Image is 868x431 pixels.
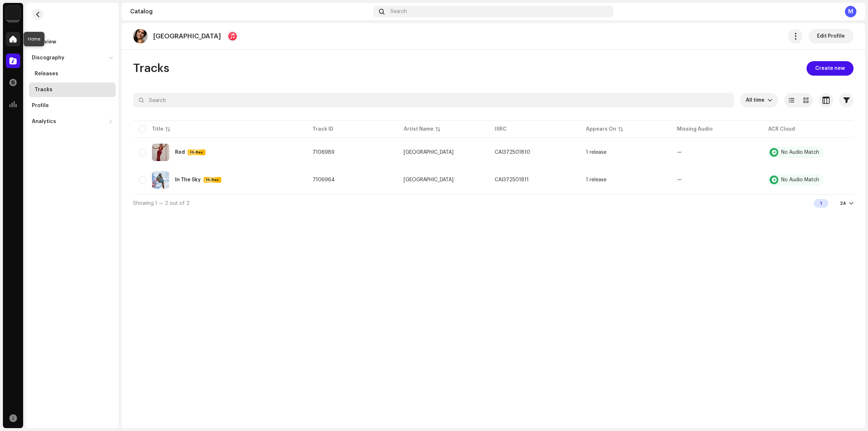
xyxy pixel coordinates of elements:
[29,35,116,49] re-m-nav-item: Overview
[175,177,201,182] div: In The Sky
[35,87,52,93] div: Tracks
[840,200,846,206] div: 24
[152,171,169,189] img: 3a9502ce-633e-4124-9c05-292b34fbd615
[32,119,56,124] div: Analytics
[677,150,757,155] re-a-table-badge: —
[807,61,854,76] button: Create new
[495,150,530,155] div: CAI372501810
[130,9,370,14] div: Catalog
[495,177,529,182] div: CAI372501811
[152,144,169,161] img: 36f59d34-d0f8-4ed9-adc7-77e22b548e49
[390,9,407,14] span: Search
[32,39,56,45] div: Overview
[808,29,854,43] button: Edit Profile
[32,55,64,61] div: Discography
[746,93,767,107] span: All time
[312,177,335,182] span: 7106964
[188,150,205,155] span: Hi-Res
[845,6,856,17] div: M
[175,150,185,155] div: Red
[781,150,819,155] div: No Audio Match
[32,103,49,109] div: Profile
[586,177,607,182] div: 1 release
[312,150,335,155] span: 7106989
[404,150,483,155] span: Persia
[35,71,58,77] div: Releases
[29,51,116,97] re-m-nav-dropdown: Discography
[204,177,221,182] span: Hi-Res
[133,93,734,107] input: Search
[6,6,20,20] img: 190830b2-3b53-4b0d-992c-d3620458de1d
[767,93,773,107] div: dropdown trigger
[404,150,454,155] div: [GEOGRAPHIC_DATA]
[133,29,148,43] img: f3b58ac3-2069-4f83-92f6-d4cc5018d74c
[133,201,190,206] span: Showing 1 — 2 out of 2
[404,177,454,182] div: [GEOGRAPHIC_DATA]
[152,126,163,133] div: Title
[817,29,845,43] span: Edit Profile
[586,177,665,182] span: 1 release
[29,114,116,129] re-m-nav-dropdown: Analytics
[814,199,828,208] div: 1
[153,33,221,40] p: [GEOGRAPHIC_DATA]
[586,150,665,155] span: 1 release
[29,83,116,97] re-m-nav-item: Tracks
[586,126,616,133] div: Appears On
[29,98,116,113] re-m-nav-item: Profile
[133,61,169,76] span: Tracks
[815,61,845,76] span: Create new
[677,177,757,182] re-a-table-badge: —
[404,126,434,133] div: Artist Name
[29,67,116,81] re-m-nav-item: Releases
[781,177,819,182] div: No Audio Match
[404,177,483,182] span: Persia
[586,150,607,155] div: 1 release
